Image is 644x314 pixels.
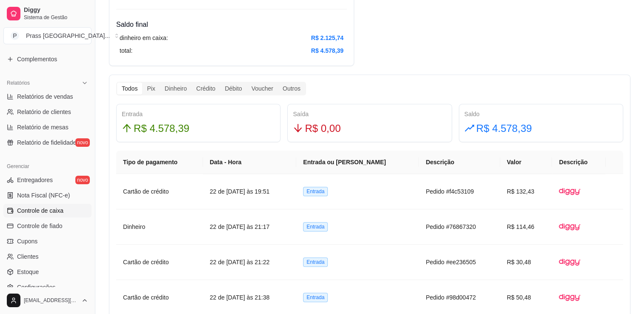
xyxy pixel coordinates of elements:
[17,138,76,147] span: Relatório de fidelidade
[122,109,275,119] div: Entrada
[116,20,347,30] h4: Saldo final
[3,90,92,103] a: Relatórios de vendas
[559,287,580,308] img: diggy
[3,188,92,202] a: Nota Fiscal (NFC-e)
[507,187,546,196] article: R$ 132,43
[123,257,196,267] article: Cartão de crédito
[559,251,580,273] img: diggy
[419,151,500,174] th: Descrição
[17,191,70,200] span: Nota Fiscal (NFC-e)
[17,222,63,230] span: Controle de fiado
[3,234,92,248] a: Cupons
[311,46,343,55] article: R$ 4.578,39
[3,136,92,149] a: Relatório de fidelidadenovo
[210,293,290,302] article: 22 de [DATE] às 21:38
[3,290,92,311] button: [EMAIL_ADDRESS][DOMAIN_NAME]
[17,55,57,63] span: Complementos
[17,283,55,291] span: Configurações
[507,222,546,231] article: R$ 114,46
[120,33,168,43] article: dinheiro em caixa:
[303,222,328,231] span: Entrada
[210,222,290,231] article: 22 de [DATE] às 21:17
[303,187,328,196] span: Entrada
[311,33,343,43] article: R$ 2.125,74
[123,187,196,196] article: Cartão de crédito
[3,219,92,233] a: Controle de fiado
[3,52,92,66] a: Complementos
[210,187,290,196] article: 22 de [DATE] às 19:51
[247,83,278,94] div: Voucher
[24,14,88,21] span: Sistema de Gestão
[17,108,71,116] span: Relatório de clientes
[419,174,500,209] td: Pedido #f4c53109
[3,27,92,44] button: Select a team
[3,160,92,173] div: Gerenciar
[293,109,446,119] div: Saída
[123,293,196,302] article: Cartão de crédito
[17,206,63,215] span: Controle de caixa
[17,92,73,101] span: Relatórios de vendas
[3,3,92,24] a: DiggySistema de Gestão
[203,151,297,174] th: Data - Hora
[559,181,580,202] img: diggy
[305,120,341,137] span: R$ 0,00
[3,265,92,279] a: Estoque
[120,46,132,55] article: total:
[3,173,92,187] a: Entregadoresnovo
[192,83,220,94] div: Crédito
[210,257,290,267] article: 22 de [DATE] às 21:22
[26,31,110,40] div: Prass [GEOGRAPHIC_DATA] ...
[17,176,53,184] span: Entregadores
[220,83,246,94] div: Débito
[24,6,88,14] span: Diggy
[3,250,92,263] a: Clientes
[116,151,203,174] th: Tipo de pagamento
[7,80,30,86] span: Relatórios
[419,209,500,245] td: Pedido #76867320
[117,83,142,94] div: Todos
[17,252,39,261] span: Clientes
[278,83,305,94] div: Outros
[3,280,92,294] a: Configurações
[296,151,419,174] th: Entrada ou [PERSON_NAME]
[559,216,580,237] img: diggy
[3,105,92,119] a: Relatório de clientes
[3,120,92,134] a: Relatório de mesas
[24,297,78,304] span: [EMAIL_ADDRESS][DOMAIN_NAME]
[476,120,532,137] span: R$ 4.578,39
[552,151,606,174] th: Descrição
[17,268,39,276] span: Estoque
[142,83,160,94] div: Pix
[160,83,192,94] div: Dinheiro
[303,293,328,302] span: Entrada
[11,31,19,40] span: P
[293,123,303,133] span: arrow-down
[17,123,69,131] span: Relatório de mesas
[3,204,92,217] a: Controle de caixa
[464,109,618,119] div: Saldo
[134,120,189,137] span: R$ 4.578,39
[419,245,500,280] td: Pedido #ee236505
[122,123,132,133] span: arrow-up
[303,257,328,267] span: Entrada
[500,151,552,174] th: Valor
[507,293,546,302] article: R$ 50,48
[507,257,546,267] article: R$ 30,48
[123,222,196,231] article: Dinheiro
[17,237,37,245] span: Cupons
[464,123,475,133] span: rise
